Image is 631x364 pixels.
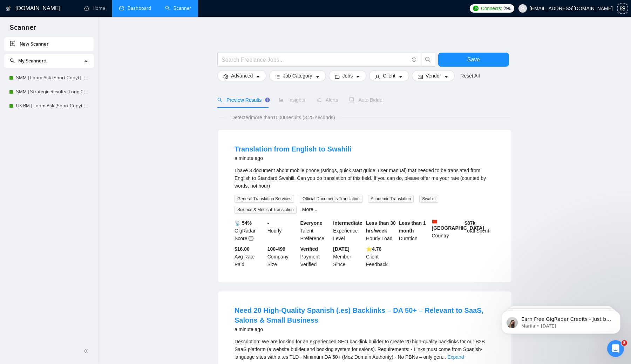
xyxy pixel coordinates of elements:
button: Save [438,53,509,67]
b: - [267,220,269,226]
div: Hourly Load [365,219,398,242]
li: SMM | Strategic Results (Long Copy) | Sat/Sun [4,85,94,99]
div: Country [430,219,463,242]
span: caret-down [256,74,260,79]
a: Need 20 High-Quality Spanish (.es) Backlinks – DA 50+ – Relevant to SaaS, Salons & Small Business [235,306,483,324]
span: My Scanners [18,58,46,64]
span: holder [83,103,89,109]
img: upwork-logo.png [473,6,479,11]
button: setting [617,3,628,14]
a: UK BM | Loom Ask (Short Copy) | Mon–Tues [16,99,83,113]
a: New Scanner [10,37,88,51]
span: search [217,97,222,102]
button: folderJobscaret-down [329,70,367,81]
b: ⭐️ 4.76 [366,246,381,252]
b: Everyone [300,220,323,226]
a: searchScanner [165,5,191,11]
span: 296 [503,5,511,12]
span: Official Documents Translation [300,195,362,203]
li: New Scanner [4,37,94,51]
b: Less than 30 hrs/week [366,220,396,234]
button: idcardVendorcaret-down [412,70,455,81]
span: caret-down [398,74,403,79]
span: search [421,56,435,63]
button: settingAdvancedcaret-down [217,70,266,81]
b: $16.00 [235,246,250,252]
a: homeHome [84,5,105,11]
div: Company Size [266,245,299,268]
span: bars [275,74,280,79]
span: holder [83,75,89,81]
b: [DATE] [333,246,349,252]
span: Alerts [317,97,338,103]
span: Job Category [283,72,312,80]
a: Translation from English to Swahili [235,145,351,153]
a: dashboardDashboard [119,5,151,11]
span: Scanner [4,22,42,37]
div: Payment Verified [299,245,332,268]
span: Connects: [481,5,502,12]
span: folder [335,74,340,79]
span: notification [317,97,321,102]
a: setting [617,6,628,11]
div: Description: We are looking for an experienced SEO backlink builder to create 20 high-quality bac... [235,338,495,361]
span: 8 [622,340,627,346]
iframe: Intercom live chat [607,340,624,357]
div: Client Feedback [365,245,398,268]
div: Hourly [266,219,299,242]
div: I have 3 document about mobile phone (strings, quick start guide, user manual) that needed to be ... [235,167,495,190]
span: Vendor [426,72,441,80]
div: GigRadar Score [233,219,266,242]
span: ... [442,354,446,360]
span: robot [349,97,354,102]
span: My Scanners [10,58,46,64]
span: caret-down [355,74,360,79]
b: 📡 54% [235,220,252,226]
b: 100-499 [267,246,285,252]
li: UK BM | Loom Ask (Short Copy) | Mon–Tues [4,99,94,113]
span: Jobs [342,72,353,80]
div: Tooltip anchor [264,97,271,103]
b: $ 87k [464,220,475,226]
a: SMM | Strategic Results (Long Copy) | Sat/Sun [16,85,83,99]
div: Duration [398,219,430,242]
a: Expand [447,354,464,360]
button: userClientcaret-down [369,70,409,81]
div: a minute ago [235,154,351,162]
span: double-left [83,348,90,355]
span: Save [467,55,480,64]
span: Description: We are looking for an experienced SEO backlink builder to create 20 high-quality bac... [235,339,485,360]
li: SMM | Loom Ask (Short Copy) | Mon–Tues [4,71,94,85]
div: Experience Level [332,219,365,242]
b: Verified [300,246,318,252]
img: 🇨🇳 [432,219,437,224]
a: More... [302,207,318,212]
b: [GEOGRAPHIC_DATA] [432,219,484,231]
div: Member Since [332,245,365,268]
a: Reset All [460,72,480,80]
span: Client [383,72,395,80]
button: search [421,53,435,67]
span: area-chart [279,97,284,102]
span: General Translation Services [235,195,294,203]
span: Swahili [419,195,438,203]
span: info-circle [412,58,416,62]
b: Less than 1 month [399,220,426,234]
span: user [520,6,525,11]
iframe: Intercom notifications message [491,296,631,345]
div: Avg Rate Paid [233,245,266,268]
span: info-circle [249,236,253,241]
button: barsJob Categorycaret-down [269,70,326,81]
span: setting [223,74,228,79]
b: Intermediate [333,220,362,226]
span: holder [83,89,89,95]
input: Search Freelance Jobs... [222,55,409,64]
span: Preview Results [217,97,268,103]
span: caret-down [444,74,449,79]
span: Detected more than 10000 results (3.25 seconds) [226,114,340,121]
div: Talent Preference [299,219,332,242]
